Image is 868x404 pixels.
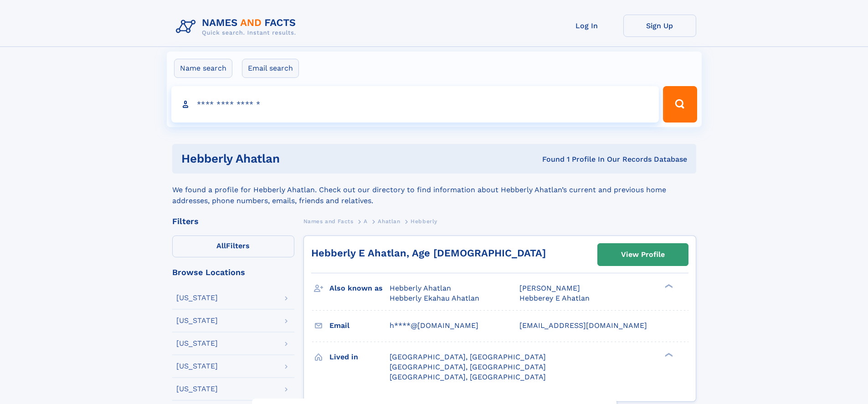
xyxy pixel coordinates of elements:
span: All [216,241,226,250]
label: Filters [172,235,294,257]
span: [GEOGRAPHIC_DATA], [GEOGRAPHIC_DATA] [390,363,546,371]
div: We found a profile for Hebberly Ahatlan. Check out our directory to find information about Hebber... [172,174,696,206]
a: Log In [550,15,623,37]
button: Search Button [663,86,697,123]
a: Sign Up [623,15,696,37]
a: Hebberly E Ahatlan, Age [DEMOGRAPHIC_DATA] [311,247,546,259]
span: [GEOGRAPHIC_DATA], [GEOGRAPHIC_DATA] [390,353,546,361]
span: Hebberly [411,218,437,225]
div: [US_STATE] [176,340,218,347]
h3: Lived in [329,349,390,365]
label: Email search [242,59,299,78]
div: Filters [172,217,294,225]
span: Hebberey E Ahatlan [519,294,590,302]
div: View Profile [621,244,665,265]
input: search input [171,86,659,123]
a: Names and Facts [303,215,354,227]
h3: Email [329,318,390,333]
span: A [364,218,368,225]
a: Ahatlan [378,215,400,227]
div: ❯ [663,352,673,358]
span: Ahatlan [378,218,400,225]
img: Logo Names and Facts [172,15,303,39]
span: [GEOGRAPHIC_DATA], [GEOGRAPHIC_DATA] [390,373,546,381]
label: Name search [174,59,232,78]
div: [US_STATE] [176,385,218,393]
div: Browse Locations [172,268,294,276]
div: [US_STATE] [176,294,218,302]
span: Hebberly Ahatlan [390,284,451,292]
span: Hebberly Ekahau Ahatlan [390,294,479,302]
a: A [364,215,368,227]
span: [EMAIL_ADDRESS][DOMAIN_NAME] [519,321,647,330]
span: [PERSON_NAME] [519,284,580,292]
div: Found 1 Profile In Our Records Database [411,154,687,164]
a: View Profile [598,244,688,266]
div: [US_STATE] [176,363,218,370]
div: [US_STATE] [176,317,218,324]
h1: Hebberly Ahatlan [181,153,411,164]
div: ❯ [663,283,673,289]
h3: Also known as [329,281,390,296]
